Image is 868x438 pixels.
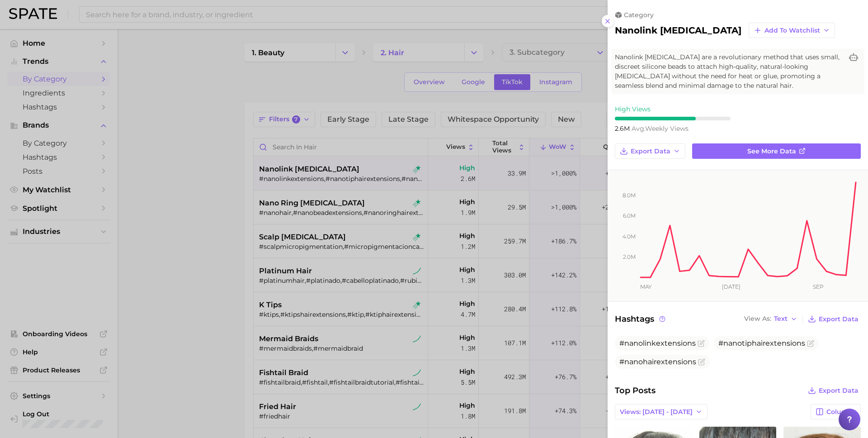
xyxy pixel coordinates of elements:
span: See more data [747,148,796,155]
span: Columns [826,408,856,416]
button: Export Data [615,143,685,159]
tspan: Sep [813,283,824,290]
tspan: [DATE] [722,283,741,290]
span: Top Posts [615,384,656,397]
button: View AsText [742,313,800,325]
span: Export Data [819,315,859,323]
span: Add to Watchlist [764,27,820,34]
span: Nanolink [MEDICAL_DATA] are a revolutionary method that uses small, discreet silicone beads to at... [615,52,843,90]
tspan: 4.0m [623,233,636,240]
button: Columns [811,404,861,419]
button: Flag as miscategorized or irrelevant [807,340,814,347]
span: View As [744,316,771,321]
abbr: average [632,124,645,133]
div: 7 / 10 [615,117,731,120]
div: High Views [615,105,731,113]
span: Text [774,316,788,321]
a: See more data [692,143,861,159]
tspan: 6.0m [623,212,636,219]
tspan: 2.0m [623,253,636,260]
span: Export Data [819,387,859,395]
h2: nanolink [MEDICAL_DATA] [615,25,741,36]
button: Add to Watchlist [749,23,835,38]
span: Hashtags [615,313,667,325]
span: Views: [DATE] - [DATE] [620,408,693,416]
span: #nanohairextensions [619,357,696,366]
tspan: May [640,283,652,290]
tspan: 8.0m [623,192,636,199]
span: #nanotiphairextensions [718,339,805,348]
button: Export Data [806,313,861,325]
span: #nanolinkextensions [619,339,696,348]
button: Export Data [806,384,861,397]
button: Views: [DATE] - [DATE] [615,404,708,419]
span: Export Data [631,148,670,155]
span: 2.6m [615,124,632,133]
span: category [624,11,654,19]
button: Flag as miscategorized or irrelevant [698,358,705,366]
span: weekly views [632,124,689,133]
button: Flag as miscategorized or irrelevant [698,340,705,347]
